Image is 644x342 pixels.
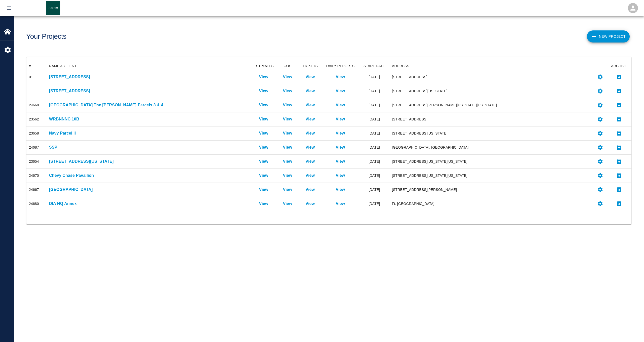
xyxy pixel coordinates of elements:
a: View [306,88,315,94]
a: View [306,144,315,150]
div: [DATE] [359,197,389,211]
p: View [336,130,345,136]
a: View [336,187,345,193]
a: View [306,130,315,136]
p: [GEOGRAPHIC_DATA] The [PERSON_NAME] Parcels 3 & 4 [49,102,249,108]
div: COS [284,62,292,70]
a: View [259,88,268,94]
div: START DATE [364,62,385,70]
a: View [259,116,268,122]
div: [STREET_ADDRESS] [392,74,591,79]
div: 23654 [29,159,39,164]
a: View [306,74,315,80]
div: # [29,62,31,70]
img: Janeiro Inc [46,1,60,15]
a: View [336,102,345,108]
div: [STREET_ADDRESS][US_STATE] [392,89,591,94]
div: NAME & CLIENT [49,62,76,70]
a: View [336,88,345,94]
a: View [306,201,315,207]
a: DIA HQ Annex [49,201,249,207]
a: [GEOGRAPHIC_DATA] [49,187,249,193]
p: View [283,74,292,80]
div: ESTIMATES [251,62,276,70]
div: [GEOGRAPHIC_DATA], [GEOGRAPHIC_DATA] [392,145,591,150]
div: 01 [29,74,33,79]
a: View [259,144,268,150]
div: [STREET_ADDRESS][US_STATE][US_STATE] [392,159,591,164]
a: View [336,158,345,164]
a: View [336,116,345,122]
p: View [283,201,292,207]
p: View [283,173,292,179]
a: WRBNNNC 10B [49,116,249,122]
a: View [259,74,268,80]
div: [DATE] [359,126,389,141]
div: ARCHIVE [607,62,632,70]
a: [STREET_ADDRESS] [49,88,249,94]
a: View [306,116,315,122]
p: View [259,201,268,207]
button: Settings [595,86,605,96]
div: NAME & CLIENT [47,62,251,70]
div: ESTIMATES [254,62,274,70]
div: DAILY REPORTS [326,62,354,70]
div: [DATE] [359,98,389,112]
a: View [306,158,315,164]
a: View [259,173,268,179]
a: View [259,158,268,164]
p: View [283,187,292,193]
div: DAILY REPORTS [321,62,359,70]
p: View [259,102,268,108]
div: Ft. [GEOGRAPHIC_DATA] [392,201,591,206]
div: [STREET_ADDRESS] [392,117,591,122]
a: View [259,130,268,136]
p: View [306,102,315,108]
p: View [283,144,292,150]
a: Chevy Chase Pavallion [49,173,249,179]
p: View [306,187,315,193]
p: SSP [49,144,249,150]
p: Navy Parcel H [49,130,249,136]
a: View [306,173,315,179]
div: 24680 [29,201,39,206]
a: View [336,74,345,80]
a: View [336,173,345,179]
div: [STREET_ADDRESS][US_STATE] [392,131,591,136]
div: [DATE] [359,112,389,126]
a: View [336,144,345,150]
a: View [283,130,292,136]
p: View [259,187,268,193]
button: Settings [595,128,605,138]
a: [STREET_ADDRESS][US_STATE] [49,158,249,164]
div: 24687 [29,145,39,150]
div: 24667 [29,187,39,192]
div: [DATE] [359,70,389,84]
div: [DATE] [359,183,389,197]
p: View [283,88,292,94]
button: Settings [595,100,605,110]
div: [DATE] [359,141,389,155]
button: Settings [595,156,605,166]
p: [STREET_ADDRESS] [49,74,249,80]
